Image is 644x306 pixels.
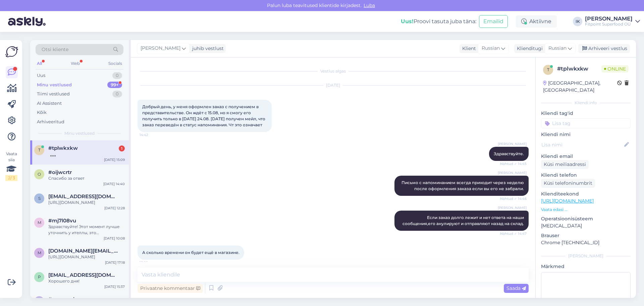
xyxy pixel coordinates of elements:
div: 2 / 3 [5,175,17,181]
div: [DATE] 12:28 [104,206,125,211]
a: [URL][DOMAIN_NAME] [541,198,594,204]
div: IK [573,17,582,26]
span: t [38,147,41,152]
span: #oijwcrtr [48,169,72,175]
span: margarita.gold.re@gmail.com [48,248,118,254]
div: [URL][DOMAIN_NAME] [48,200,125,206]
div: Küsi telefoninumbrit [541,179,595,188]
div: [DATE] [138,82,529,88]
div: # tplwkxkw [557,65,601,73]
div: [DATE] 17:18 [105,260,125,265]
span: p.selihh@gmail.com [48,272,118,278]
div: Arhiveeri vestlus [578,44,630,53]
div: Спасибо за ответ [48,175,125,181]
span: saga.sanja18@gmail.com [48,193,118,200]
span: Saada [506,285,526,291]
p: Kliendi nimi [541,131,631,138]
span: Если заказ долго лежит и нет ответа на наши сообщения,его анулируют и отправляют назад на склад. [402,215,525,226]
div: [DATE] 10:08 [104,236,125,241]
div: 99+ [107,82,122,88]
span: Minu vestlused [64,130,95,136]
div: Aktiivne [516,15,557,28]
div: [URL][DOMAIN_NAME] [48,254,125,260]
span: m [38,250,41,255]
p: Märkmed [541,263,631,270]
div: [PERSON_NAME] [541,253,631,259]
div: Vestlus algas [138,68,529,74]
div: Здравствуйте! Этот момент лучше уточнить у ителлы, это единственная доставка которая доставляет д... [48,224,125,236]
p: Kliendi tag'id [541,110,631,117]
span: s [38,196,41,201]
div: juhib vestlust [190,45,224,52]
div: Хорошего дня! [48,278,125,284]
span: t [547,67,549,72]
div: Küsi meiliaadressi [541,160,589,169]
span: Nähtud ✓ 14:46 [500,196,527,201]
div: Web [69,59,81,68]
div: 1 [119,145,125,151]
div: Minu vestlused [37,82,72,88]
div: [DATE] 15:37 [104,284,125,289]
div: 0 [112,72,122,79]
span: [PERSON_NAME] [498,205,527,210]
span: p [38,274,41,279]
img: Askly Logo [5,45,18,58]
span: [PERSON_NAME] [498,141,527,146]
span: Добрый день, у меня оформлен заказ с получением в представительстве. Он ждёт с 15.08, но я смогу ... [142,104,266,127]
span: Письмо с напоминанием всегда приходит через неделю после оформления заказа если вы его не забрали. [401,180,525,191]
div: Kõik [37,109,47,116]
input: Lisa nimi [541,141,623,148]
div: Fitpoint Superfood OÜ [585,21,633,27]
div: Socials [107,59,123,68]
div: [PERSON_NAME] [585,16,633,21]
div: All [36,59,43,68]
span: Luba [362,2,377,8]
span: #agmeuxkz [48,296,79,302]
div: [DATE] 15:09 [104,157,125,162]
span: o [38,172,41,177]
p: Vaata edasi ... [541,207,631,213]
span: Nähtud ✓ 14:45 [500,161,527,166]
span: m [38,220,41,225]
p: Kliendi telefon [541,172,631,179]
span: [PERSON_NAME] [498,170,527,175]
span: Online [601,65,629,73]
span: А сколько времени он будет ещё в магазине. [142,250,239,255]
div: Vaata siia [5,151,17,181]
span: [PERSON_NAME] [141,45,180,52]
div: Proovi tasuta juba täna: [401,17,476,26]
span: #mj7l08vu [48,218,76,224]
p: Klienditeekond [541,190,631,198]
p: Operatsioonisüsteem [541,215,631,222]
div: Arhiveeritud [37,119,64,125]
p: Brauser [541,232,631,239]
div: Uus [37,72,45,79]
span: 14:42 [140,132,165,137]
p: Chrome [TECHNICAL_ID] [541,239,631,246]
p: [MEDICAL_DATA] [541,222,631,229]
button: Emailid [479,15,508,28]
div: Klienditugi [514,45,543,52]
div: Privaatne kommentaar [138,284,203,293]
div: Kliendi info [541,100,631,106]
span: 15:09 [140,260,165,265]
a: [PERSON_NAME]Fitpoint Superfood OÜ [585,16,640,27]
div: 0 [112,91,122,97]
span: Russian [548,45,567,52]
span: Здравствуйте. [494,151,524,156]
div: [GEOGRAPHIC_DATA], [GEOGRAPHIC_DATA] [543,80,617,94]
div: [DATE] 14:40 [103,181,125,186]
span: Nähtud ✓ 14:47 [500,231,527,236]
input: Lisa tag [541,118,631,128]
b: Uus! [401,18,414,25]
p: Kliendi email [541,153,631,160]
span: Russian [482,45,500,52]
span: Otsi kliente [42,46,68,53]
div: Tiimi vestlused [37,91,70,97]
span: #tplwkxkw [48,145,78,151]
div: AI Assistent [37,100,62,107]
div: Klient [460,45,476,52]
